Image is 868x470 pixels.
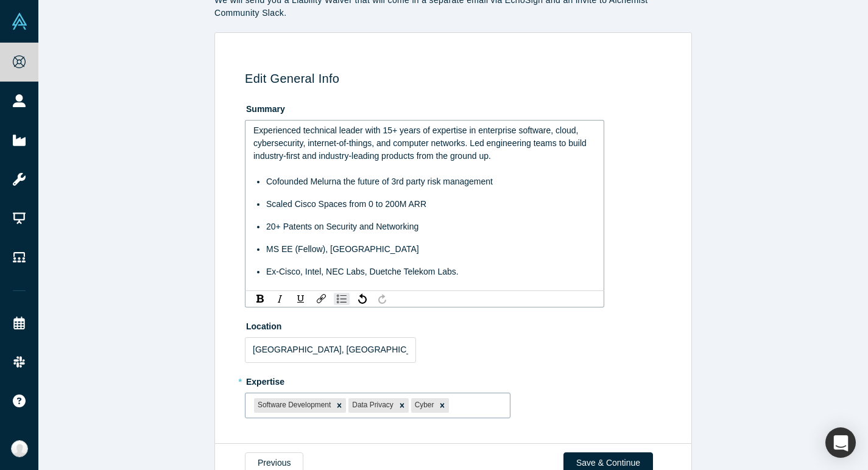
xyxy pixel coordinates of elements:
img: Alchemist Vault Logo [11,13,28,30]
div: Remove Data Privacy [395,398,409,413]
div: Undo [355,293,370,305]
div: rdw-wrapper [245,120,604,291]
div: rdw-inline-control [250,293,311,305]
div: Redo [375,293,390,305]
div: rdw-toolbar [245,290,604,307]
div: Bold [252,293,267,305]
div: rdw-editor [253,124,596,278]
div: Unordered [334,293,350,305]
div: Italic [272,293,288,305]
div: Link [314,293,329,305]
div: rdw-history-control [352,293,392,305]
div: Remove Software Development [333,398,346,413]
span: Ex-Cisco, Intel, NEC Labs, Duetche Telekom Labs. [266,267,459,276]
img: Abhishek Bhattacharyya's Account [11,440,28,457]
div: Underline [293,293,309,305]
label: Expertise [245,371,666,388]
label: Summary [245,99,666,116]
span: MS EE (Fellow), [GEOGRAPHIC_DATA] [266,244,419,254]
span: 20+ Patents on Security and Networking [266,222,418,231]
div: Remove Cyber [436,398,449,413]
input: Enter a location [245,337,416,363]
div: Cyber [411,398,436,413]
label: Location [245,316,666,333]
div: rdw-link-control [311,293,331,305]
div: rdw-list-control [331,293,352,305]
span: Scaled Cisco Spaces from 0 to 200M ARR [266,199,426,209]
div: Software Development [254,398,333,413]
h3: Edit General Info [245,71,666,86]
span: Experienced technical leader with 15+ years of expertise in enterprise software, cloud, cybersecu... [253,125,589,161]
div: Data Privacy [348,398,395,413]
span: Cofounded Melurna the future of 3rd party risk management [266,177,493,186]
